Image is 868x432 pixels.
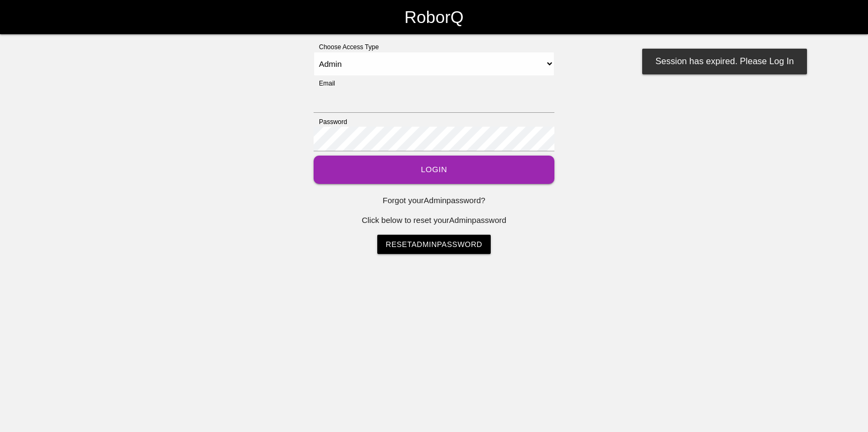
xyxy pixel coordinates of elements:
label: Password [314,117,347,127]
a: ResetAdminPassword [377,235,491,254]
label: Choose Access Type [314,42,379,52]
p: Click below to reset your Admin password [314,214,554,227]
button: Login [314,156,554,184]
div: Session has expired. Please Log In [642,49,808,74]
p: Forgot your Admin password? [314,195,554,207]
label: Email [314,79,335,88]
